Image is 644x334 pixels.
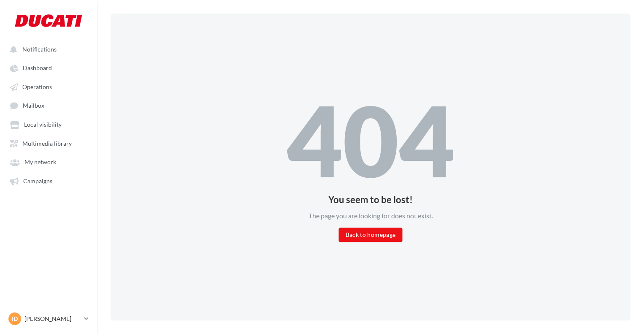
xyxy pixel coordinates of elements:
[287,196,455,205] div: You seem to be lost!
[22,46,57,53] span: Notifications
[22,83,52,90] span: Operations
[23,102,44,109] span: Mailbox
[5,154,92,169] a: My network
[287,92,455,189] div: 404
[22,140,72,147] span: Multimedia library
[339,228,403,242] button: Back to homepage
[287,212,455,221] div: The page you are looking for does not exist.
[23,177,52,185] span: Campaigns
[5,117,92,132] a: Local visibility
[5,60,92,75] a: Dashboard
[7,311,90,327] a: ID [PERSON_NAME]
[5,98,92,113] a: Mailbox
[5,79,92,94] a: Operations
[12,315,18,323] span: ID
[23,65,52,72] span: Dashboard
[5,173,92,188] a: Campaigns
[5,136,92,151] a: Multimedia library
[24,315,81,323] p: [PERSON_NAME]
[24,159,56,166] span: My network
[5,41,89,57] button: Notifications
[24,121,62,128] span: Local visibility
